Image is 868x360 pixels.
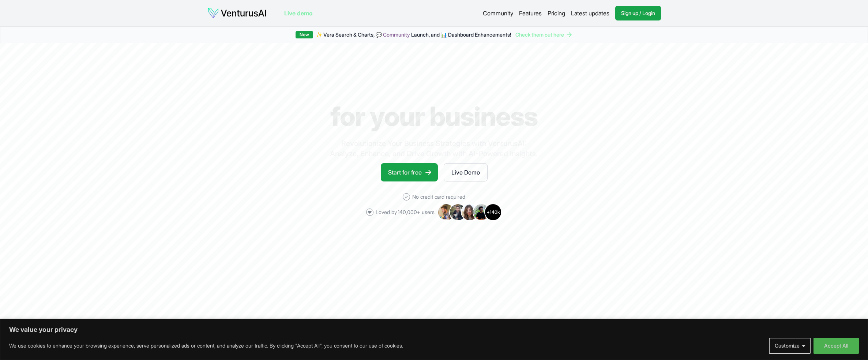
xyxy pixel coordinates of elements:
img: logo [207,7,267,19]
img: Avatar 3 [461,203,478,221]
button: Customize [769,338,811,354]
a: Pricing [548,9,565,18]
a: Latest updates [571,9,609,18]
img: Avatar 2 [449,203,467,221]
a: Features [519,9,542,18]
a: Live demo [284,9,312,18]
div: New [296,31,313,38]
img: Avatar 1 [437,203,455,221]
span: ✨ Vera Search & Charts, 💬 Launch, and 📊 Dashboard Enhancements! [316,31,511,38]
a: Community [383,31,410,38]
button: Accept All [813,338,859,354]
a: Sign up / Login [615,6,661,20]
span: Sign up / Login [621,10,655,17]
p: We value your privacy [9,325,859,334]
p: We use cookies to enhance your browsing experience, serve personalized ads or content, and analyz... [9,341,403,350]
a: Community [483,9,513,18]
a: Live Demo [444,163,488,181]
a: Check them out here [515,31,573,38]
img: Avatar 4 [473,203,490,221]
a: Start for free [381,163,438,181]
